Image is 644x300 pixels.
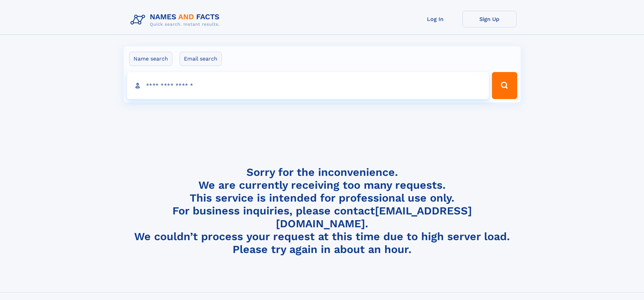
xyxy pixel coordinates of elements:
[129,52,172,66] label: Name search
[276,204,472,230] a: [EMAIL_ADDRESS][DOMAIN_NAME]
[492,72,517,99] button: Search Button
[127,72,489,99] input: search input
[180,52,222,66] label: Email search
[128,166,517,256] h4: Sorry for the inconvenience. We are currently receiving too many requests. This service is intend...
[408,11,462,27] a: Log In
[128,11,225,29] img: Logo Names and Facts
[462,11,517,27] a: Sign Up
